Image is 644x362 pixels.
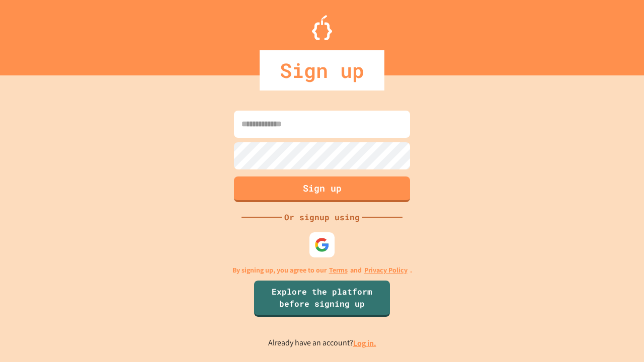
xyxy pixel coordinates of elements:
[234,176,410,202] button: Sign up
[329,265,348,276] a: Terms
[353,338,376,348] a: Log in.
[282,211,362,223] div: Or signup using
[268,337,376,349] p: Already have an account?
[260,50,384,90] div: Sign up
[314,237,330,252] img: google-icon.svg
[312,15,332,40] img: Logo.svg
[364,265,408,276] a: Privacy Policy
[232,265,412,276] p: By signing up, you agree to our and .
[254,281,390,317] a: Explore the platform before signing up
